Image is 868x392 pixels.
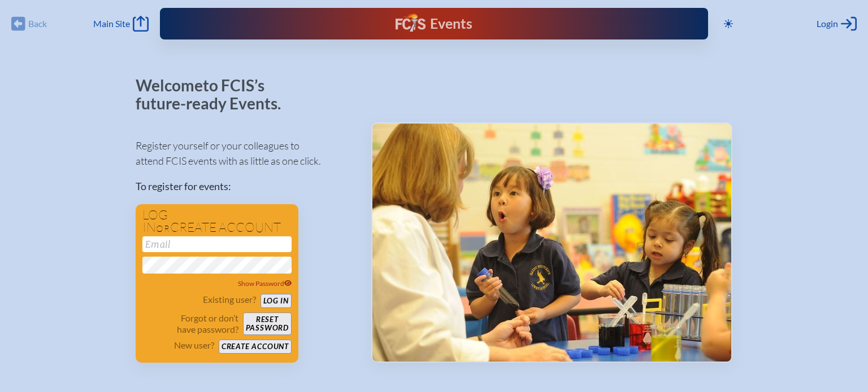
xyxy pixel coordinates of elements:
[372,124,731,362] img: Events
[219,340,292,354] button: Create account
[315,14,553,34] div: FCIS Events — Future ready
[136,179,353,194] p: To register for events:
[261,294,292,308] button: Log in
[817,18,838,29] span: Login
[93,16,149,32] a: Main Site
[203,294,256,305] p: Existing user?
[93,18,130,29] span: Main Site
[156,223,170,234] span: or
[238,279,292,288] span: Show Password
[142,209,292,234] h1: Log in create account
[136,77,294,112] p: Welcome to FCIS’s future-ready Events.
[136,138,353,169] p: Register yourself or your colleagues to attend FCIS events with as little as one click.
[142,236,292,252] input: Email
[243,312,292,335] button: Resetpassword
[174,340,214,351] p: New user?
[142,312,238,335] p: Forgot or don’t have password?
